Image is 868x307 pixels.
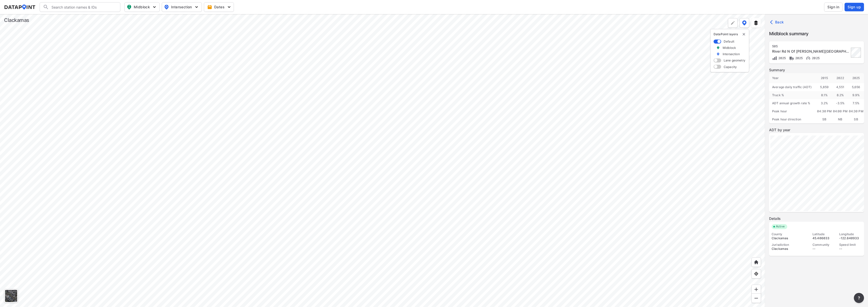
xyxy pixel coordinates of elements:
button: delete [742,32,746,36]
a: Sign up [844,3,864,11]
button: Sign up [845,3,864,11]
label: Default [724,39,734,44]
div: 45.406033 [812,236,835,240]
div: NB [832,115,848,123]
img: 5YPKRKmlfpI5mqlR8AD95paCi+0kK1fRFDJSaMmawlwaeJcJwk9O2fotCW5ve9gAAAAASUVORK5CYII= [194,5,199,10]
label: Summary [769,67,864,73]
div: Peak hour direction [769,115,817,123]
div: County [772,232,808,236]
div: -122.640933 [839,236,861,240]
button: DataPoint layers [740,18,749,28]
span: Dates [208,5,231,10]
div: 4,551 [832,83,848,91]
div: Jurisdiction [772,243,808,247]
img: map_pin_int.54838e6b.svg [164,4,170,10]
div: 2025 [848,73,864,83]
div: 505 [772,44,849,48]
div: Home [751,257,761,267]
button: Sign in [824,3,843,12]
img: dataPointLogo.9353c09d.svg [4,5,36,10]
span: 2025 [794,56,803,60]
p: DataPoint layers [714,32,746,36]
div: 8.2 % [832,91,848,99]
div: Zoom out [751,293,761,303]
img: map_pin_mid.602f9df1.svg [126,4,132,10]
button: Midblock [124,2,160,12]
div: 7.5 % [848,99,864,107]
div: Speed limit [839,243,861,247]
span: Sign in [827,5,839,10]
label: Intersection [723,52,740,56]
div: 5,656 [848,83,864,91]
div: Polygon tool [728,18,738,28]
label: Lane geometry [724,58,745,62]
div: Toggle basemap [4,289,18,303]
div: 04:00 PM [832,107,848,115]
div: Clackamas [4,17,29,24]
div: Clackamas [772,236,808,240]
div: 3.2 % [817,99,832,107]
span: Intersection [164,4,199,10]
label: Midblock [723,46,736,50]
img: 5YPKRKmlfpI5mqlR8AD95paCi+0kK1fRFDJSaMmawlwaeJcJwk9O2fotCW5ve9gAAAAASUVORK5CYII= [227,5,232,10]
img: calendar-gold.39a51dde.svg [207,5,212,10]
div: Average daily traffic (ADT) [769,83,817,91]
img: zeq5HYn9AnE9l6UmnFLPAAAAAElFTkSuQmCC [754,271,759,276]
img: +Dz8AAAAASUVORK5CYII= [730,20,735,25]
span: 2025 [811,56,820,60]
div: Latitude [812,232,835,236]
input: Search [49,3,117,11]
label: Capacity [724,65,737,69]
label: ADT by year [769,127,864,132]
div: -- [812,247,835,251]
div: Community [812,243,835,247]
div: Truck % [769,91,817,99]
img: Vehicle speed [806,56,811,61]
div: Clackamas [772,247,808,251]
span: Active [774,224,787,229]
div: Peak hour [769,107,817,115]
button: Dates [204,2,234,12]
span: Sign up [848,5,861,10]
a: Sign in [823,3,844,12]
div: SB [817,115,832,123]
button: External layers [751,18,761,28]
button: Back [769,18,786,26]
div: SB [848,115,864,123]
div: ADT annual growth rate % [769,99,817,107]
span: 2025 [777,56,786,60]
label: Midblock summary [769,30,864,37]
div: 9.9 % [848,91,864,99]
span: ? [857,295,861,301]
div: 04:30 PM [848,107,864,115]
div: -3.5 % [832,99,848,107]
div: Year [769,73,817,83]
label: Details [769,216,864,221]
img: marker_Midblock.5ba75e30.svg [716,46,720,50]
img: data-point-layers.37681fc9.svg [742,20,747,25]
div: Zoom in [751,285,761,294]
img: MAAAAAElFTkSuQmCC [754,296,759,301]
img: close-external-leyer.3061a1c7.svg [742,32,746,36]
div: 8.1 % [817,91,832,99]
div: 5,859 [817,83,832,91]
img: Volume count [772,56,777,61]
img: layers.ee07997e.svg [753,20,758,25]
span: Midblock [127,4,156,10]
div: 2015 [817,73,832,83]
span: Back [771,20,784,25]
button: Intersection [162,2,202,12]
div: Longitude [839,232,861,236]
img: +XpAUvaXAN7GudzAAAAAElFTkSuQmCC [754,260,759,265]
img: marker_Intersection.6861001b.svg [716,52,720,56]
div: 2022 [832,73,848,83]
div: 04:30 PM [817,107,832,115]
img: 5YPKRKmlfpI5mqlR8AD95paCi+0kK1fRFDJSaMmawlwaeJcJwk9O2fotCW5ve9gAAAAASUVORK5CYII= [152,5,157,10]
div: River Rd N Of SE Risley Ave [772,49,849,54]
div: -- [839,247,861,251]
div: View my location [751,269,761,279]
img: ZvzfEJKXnyWIrJytrsY285QMwk63cM6Drc+sIAAAAASUVORK5CYII= [754,287,759,292]
img: Vehicle class [789,56,794,61]
button: more [854,293,864,303]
